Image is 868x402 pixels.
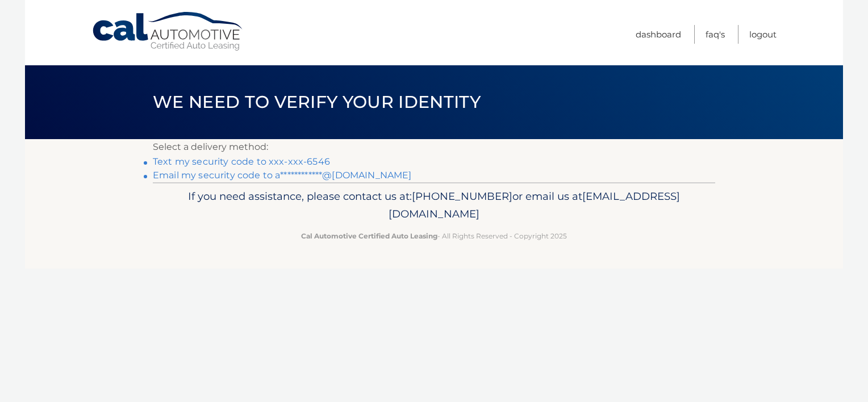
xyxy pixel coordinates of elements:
a: Cal Automotive [91,11,245,52]
span: We need to verify your identity [153,91,481,112]
p: - All Rights Reserved - Copyright 2025 [160,230,708,242]
strong: Cal Automotive Certified Auto Leasing [301,232,437,240]
span: [PHONE_NUMBER] [412,190,512,203]
a: Logout [749,25,777,44]
a: Dashboard [636,25,681,44]
p: Select a delivery method: [153,139,715,155]
a: FAQ's [706,25,725,44]
p: If you need assistance, please contact us at: or email us at [160,187,708,224]
a: Text my security code to xxx-xxx-6546 [153,156,330,167]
